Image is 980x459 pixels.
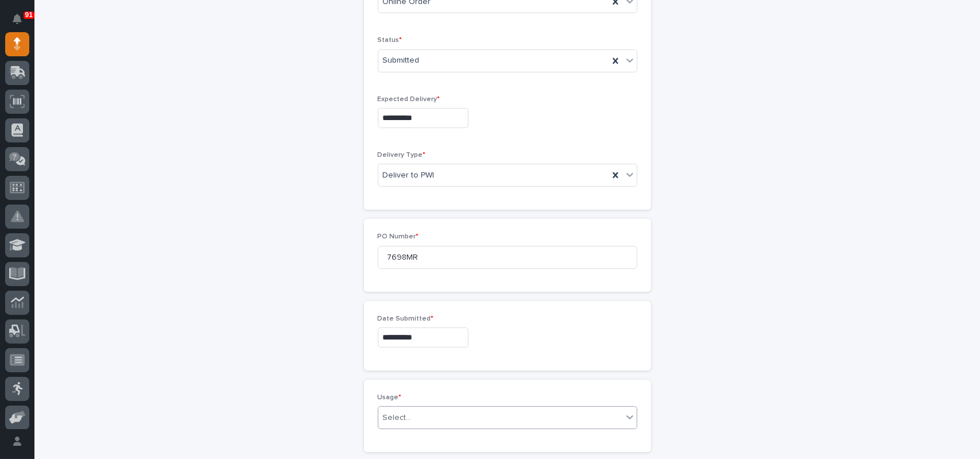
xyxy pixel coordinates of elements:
[378,394,402,401] span: Usage
[378,233,419,240] span: PO Number
[378,315,434,322] span: Date Submitted
[14,14,29,32] div: Notifications91
[378,96,440,103] span: Expected Delivery
[383,169,435,182] span: Deliver to PWI
[25,11,33,19] p: 91
[5,7,29,31] button: Notifications
[378,152,426,159] span: Delivery Type
[383,55,420,67] span: Submitted
[383,412,412,424] div: Select...
[378,37,402,44] span: Status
